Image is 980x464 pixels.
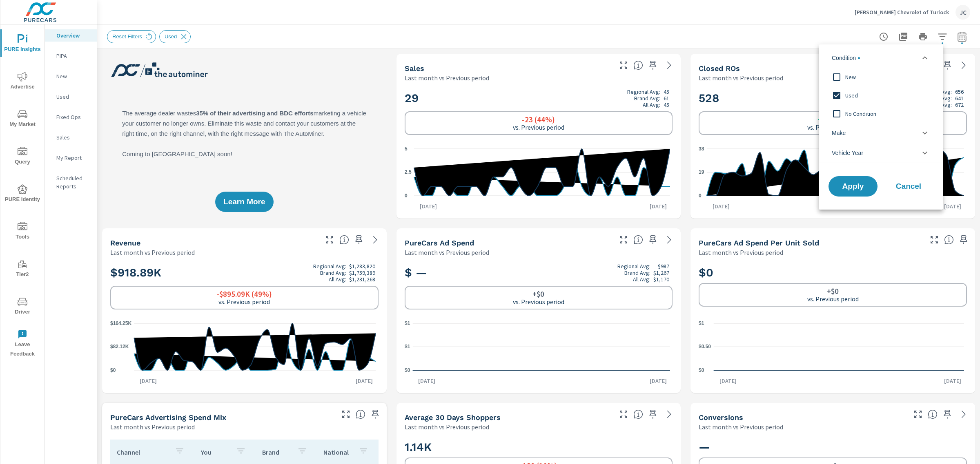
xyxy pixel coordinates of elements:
[832,143,863,163] span: Vehicle Year
[832,48,860,68] span: Condition
[837,183,869,190] span: Apply
[819,68,941,86] div: New
[845,109,935,119] span: No Condition
[819,86,941,104] div: Used
[892,183,925,190] span: Cancel
[819,44,943,166] ul: filter options
[845,91,935,100] span: Used
[819,104,941,123] div: No Condition
[832,123,846,143] span: Make
[884,176,933,197] button: Cancel
[829,176,878,197] button: Apply
[845,72,935,82] span: New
